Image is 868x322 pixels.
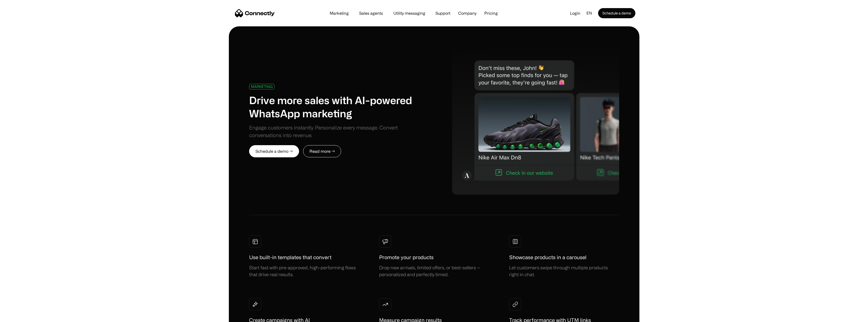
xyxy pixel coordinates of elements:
div: Start fast with pre-approved, high-performing flows that drive real results. [249,264,358,278]
a: Schedule a demo [598,8,635,18]
h1: Promote your products [379,254,434,261]
h1: Showcase products in a carousel [509,254,586,261]
aside: Language selected: English [5,313,30,320]
div: en [586,9,592,17]
ul: Language list [10,313,30,320]
div: Company [458,10,476,17]
a: Login [566,9,584,17]
a: Support [431,11,454,15]
div: MARKETING [251,85,273,88]
div: Company [457,10,478,17]
a: Schedule a demo → [249,145,299,157]
a: Read more → [303,145,341,157]
h1: Use built-in templates that convert [249,254,331,261]
a: Marketing [326,11,353,15]
a: Utility messaging [389,11,429,15]
div: Drop new arrivals, limited offers, or best-sellers — personalized and perfectly timed. [379,264,488,278]
div: en [584,9,598,17]
h1: Drive more sales with AI-powered WhatsApp marketing [249,93,427,120]
a: home [235,9,275,17]
a: Pricing [480,11,502,15]
div: Engage customers instantly. Personalize every message. Convert conversations into revenue. [249,124,427,139]
div: Let customers swipe through multiple products right in chat. [509,264,618,278]
a: Sales agents [355,11,387,15]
